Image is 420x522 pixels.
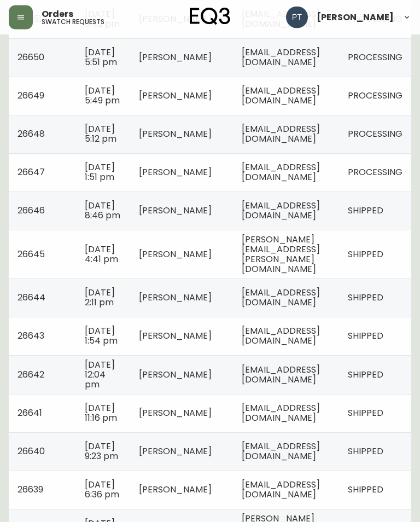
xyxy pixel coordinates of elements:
[190,8,230,25] img: logo
[17,484,43,496] span: 26639
[242,479,320,501] span: [EMAIL_ADDRESS][DOMAIN_NAME]
[85,287,115,309] span: [DATE] 2:11 pm
[139,51,212,64] span: [PERSON_NAME]
[348,445,383,458] span: SHIPPED
[139,330,212,343] span: [PERSON_NAME]
[139,166,212,179] span: [PERSON_NAME]
[85,47,117,69] span: [DATE] 5:51 pm
[17,166,45,179] span: 26647
[242,85,320,107] span: [EMAIL_ADDRESS][DOMAIN_NAME]
[139,248,212,261] span: [PERSON_NAME]
[242,161,320,184] span: [EMAIL_ADDRESS][DOMAIN_NAME]
[17,407,42,420] span: 26641
[17,445,45,458] span: 26640
[139,369,212,381] span: [PERSON_NAME]
[348,166,402,179] span: PROCESSING
[139,407,212,420] span: [PERSON_NAME]
[17,369,44,381] span: 26642
[85,243,118,266] span: [DATE] 4:41 pm
[348,484,383,496] span: SHIPPED
[17,248,45,261] span: 26645
[17,90,44,102] span: 26649
[139,205,212,217] span: [PERSON_NAME]
[17,330,44,343] span: 26643
[139,90,212,102] span: [PERSON_NAME]
[85,325,118,347] span: [DATE] 1:54 pm
[242,287,320,309] span: [EMAIL_ADDRESS][DOMAIN_NAME]
[85,200,120,222] span: [DATE] 8:46 pm
[85,402,117,425] span: [DATE] 11:16 pm
[139,484,212,496] span: [PERSON_NAME]
[348,330,383,343] span: SHIPPED
[348,205,383,217] span: SHIPPED
[17,292,45,304] span: 26644
[317,13,394,22] span: [PERSON_NAME]
[348,248,383,261] span: SHIPPED
[139,128,212,141] span: [PERSON_NAME]
[348,369,383,381] span: SHIPPED
[139,292,212,304] span: [PERSON_NAME]
[242,364,320,386] span: [EMAIL_ADDRESS][DOMAIN_NAME]
[348,90,402,102] span: PROCESSING
[242,402,320,425] span: [EMAIL_ADDRESS][DOMAIN_NAME]
[85,123,116,146] span: [DATE] 5:12 pm
[242,200,320,222] span: [EMAIL_ADDRESS][DOMAIN_NAME]
[42,19,104,25] h5: swatch requests
[348,51,402,64] span: PROCESSING
[242,123,320,146] span: [EMAIL_ADDRESS][DOMAIN_NAME]
[242,325,320,347] span: [EMAIL_ADDRESS][DOMAIN_NAME]
[242,440,320,463] span: [EMAIL_ADDRESS][DOMAIN_NAME]
[348,292,383,304] span: SHIPPED
[348,128,402,141] span: PROCESSING
[85,85,120,107] span: [DATE] 5:49 pm
[286,7,308,28] img: 986dcd8e1aab7847125929f325458823
[85,479,119,501] span: [DATE] 6:36 pm
[139,445,212,458] span: [PERSON_NAME]
[17,128,45,141] span: 26648
[85,161,115,184] span: [DATE] 1:51 pm
[17,51,44,64] span: 26650
[242,47,320,69] span: [EMAIL_ADDRESS][DOMAIN_NAME]
[17,205,45,217] span: 26646
[85,359,115,391] span: [DATE] 12:04 pm
[42,10,73,19] span: Orders
[85,440,118,463] span: [DATE] 9:23 pm
[242,234,320,276] span: [PERSON_NAME][EMAIL_ADDRESS][PERSON_NAME][DOMAIN_NAME]
[348,407,383,420] span: SHIPPED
